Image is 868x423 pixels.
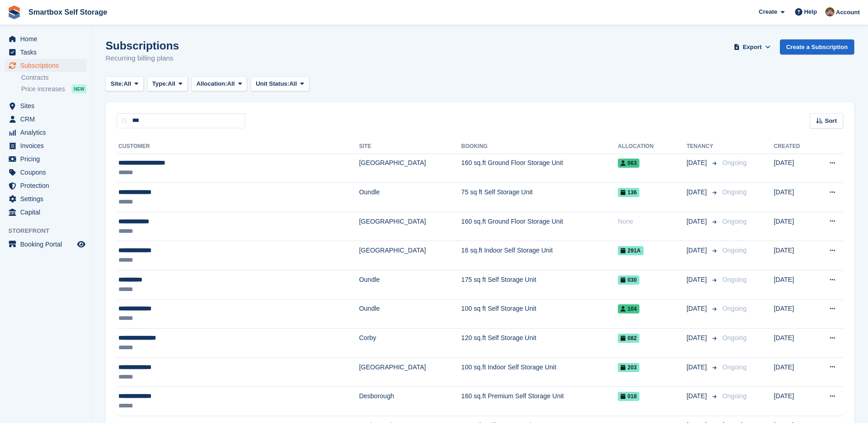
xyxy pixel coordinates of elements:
span: Allocation: [196,79,227,88]
th: Site [359,139,461,154]
span: Ongoing [722,188,747,196]
span: Ongoing [722,363,747,371]
span: 136 [618,188,639,197]
span: All [227,79,235,88]
span: Booking Portal [20,238,75,251]
th: Allocation [618,139,687,154]
td: [DATE] [774,270,814,300]
span: Pricing [20,153,75,165]
td: 75 sq ft Self Storage Unit [461,183,618,212]
td: [GEOGRAPHIC_DATA] [359,357,461,387]
td: 160 sq.ft Ground Floor Storage Unit [461,154,618,183]
td: Oundle [359,270,461,300]
td: 175 sq ft Self Storage Unit [461,270,618,300]
td: Corby [359,329,461,358]
button: Export [732,39,773,55]
img: stora-icon-8386f47178a22dfd0bd8f6a31ec36ba5ce8667c1dd55bd0f319d3a0aa187defe.svg [7,5,21,19]
span: Ongoing [722,247,747,254]
span: Help [804,7,817,16]
span: Type: [152,79,168,88]
a: menu [5,33,87,45]
a: menu [5,46,87,59]
td: [DATE] [774,241,814,270]
a: menu [5,126,87,139]
span: Account [836,8,860,17]
h1: Subscriptions [106,39,179,52]
span: [DATE] [687,304,709,313]
span: 082 [618,334,639,343]
a: Smartbox Self Storage [25,5,111,20]
button: Unit Status: All [251,77,309,92]
div: NEW [72,84,87,93]
th: Customer [117,139,359,154]
span: Ongoing [722,276,747,283]
td: [GEOGRAPHIC_DATA] [359,241,461,270]
td: [DATE] [774,212,814,241]
span: All [168,79,175,88]
td: [DATE] [774,154,814,183]
span: Settings [20,192,75,205]
a: menu [5,238,87,251]
td: [DATE] [774,183,814,212]
td: [GEOGRAPHIC_DATA] [359,154,461,183]
td: 120 sq.ft Self Storage Unit [461,329,618,358]
span: 018 [618,392,639,401]
span: [DATE] [687,217,709,226]
span: Sort [825,116,837,126]
img: Kayleigh Devlin [825,7,834,16]
a: menu [5,139,87,152]
span: [DATE] [687,187,709,197]
span: Coupons [20,166,75,179]
p: Recurring billing plans [106,53,179,64]
a: Contracts [21,73,87,82]
span: 291A [618,246,644,255]
a: menu [5,99,87,112]
a: menu [5,153,87,165]
span: Home [20,33,75,45]
span: Protection [20,179,75,192]
span: [DATE] [687,333,709,343]
span: Subscriptions [20,59,75,72]
td: 100 sq ft Self Storage Unit [461,299,618,329]
td: Desborough [359,387,461,416]
span: [DATE] [687,246,709,255]
span: All [289,79,297,88]
button: Type: All [147,77,188,92]
a: menu [5,59,87,72]
span: Invoices [20,139,75,152]
td: 160 sq.ft Ground Floor Storage Unit [461,212,618,241]
span: Site: [111,79,123,88]
span: Create [759,7,777,16]
td: Oundle [359,299,461,329]
a: menu [5,192,87,205]
span: Sites [20,99,75,112]
td: 16 sq.ft Indoor Self Storage Unit [461,241,618,270]
th: Booking [461,139,618,154]
span: Ongoing [722,218,747,225]
th: Tenancy [687,139,719,154]
span: 030 [618,275,639,285]
span: Ongoing [722,334,747,341]
span: 104 [618,304,639,313]
span: Unit Status: [256,79,289,88]
span: CRM [20,113,75,126]
span: Ongoing [722,305,747,312]
span: Capital [20,206,75,219]
button: Site: All [106,77,144,92]
td: 160 sq.ft Premium Self Storage Unit [461,387,618,416]
span: [DATE] [687,391,709,401]
button: Allocation: All [191,77,247,92]
span: Price increases [21,85,65,93]
a: Preview store [76,239,87,250]
span: 203 [618,363,639,372]
th: Created [774,139,814,154]
span: All [123,79,131,88]
span: Tasks [20,46,75,59]
span: Analytics [20,126,75,139]
span: Ongoing [722,392,747,400]
span: Export [743,43,762,52]
a: menu [5,206,87,219]
td: [DATE] [774,387,814,416]
span: [DATE] [687,158,709,168]
span: [DATE] [687,363,709,372]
